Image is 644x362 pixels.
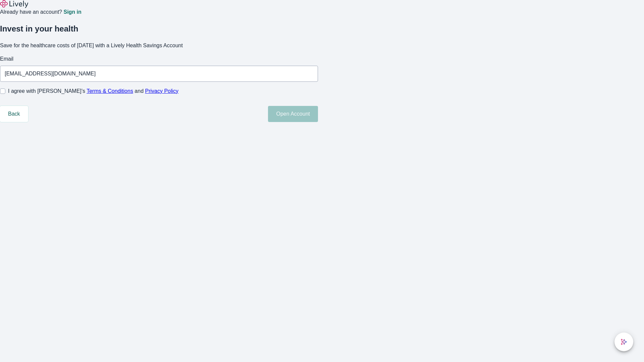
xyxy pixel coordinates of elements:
span: I agree with [PERSON_NAME]’s and [8,87,178,95]
button: chat [614,333,633,351]
a: Sign in [63,9,81,15]
a: Terms & Conditions [87,88,133,94]
svg: Lively AI Assistant [621,339,627,345]
a: Privacy Policy [145,88,179,94]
